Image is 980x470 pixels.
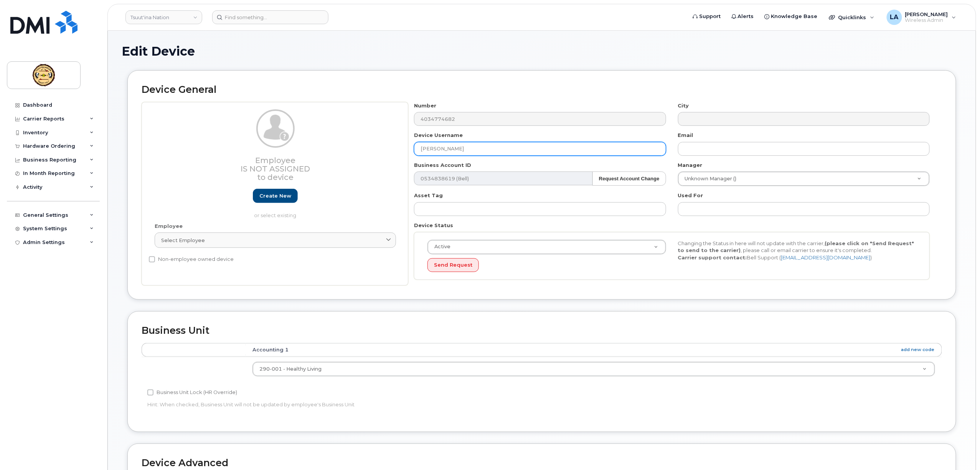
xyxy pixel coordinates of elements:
[257,173,294,182] span: to device
[147,388,237,397] label: Business Unit Lock (HR Override)
[901,346,935,353] a: add new code
[678,254,747,261] strong: Carrier support contact:
[241,164,310,173] span: Is not assigned
[147,401,669,408] p: Hint: When checked, Business Unit will not be updated by employee's Business Unit
[259,366,322,372] span: 290-001 - Healthy Living
[253,189,298,203] a: Create new
[122,45,962,58] h1: Edit Device
[678,102,689,109] label: City
[599,176,660,181] strong: Request Account Change
[155,212,396,219] p: or select existing
[678,192,703,199] label: Used For
[430,243,450,250] span: Active
[161,237,205,244] span: Select employee
[142,458,942,468] h2: Device Advanced
[592,172,666,186] button: Request Account Change
[147,389,153,396] input: Business Unit Lock (HR Override)
[678,162,703,169] label: Manager
[142,325,942,336] h2: Business Unit
[678,132,693,139] label: Email
[149,255,234,264] label: Non-employee owned device
[781,254,870,261] a: [EMAIL_ADDRESS][DOMAIN_NAME]
[428,240,666,254] a: Active
[149,256,155,262] input: Non-employee owned device
[414,162,471,169] label: Business Account ID
[155,233,396,248] a: Select employee
[155,223,183,230] label: Employee
[414,132,463,139] label: Device Username
[678,172,929,186] a: Unknown Manager ()
[680,175,737,182] span: Unknown Manager ()
[672,240,922,261] div: Changing the Status in here will not update with the carrier, , please call or email carrier to e...
[142,84,942,95] h2: Device General
[155,156,396,181] h3: Employee
[246,343,942,357] th: Accounting 1
[253,362,935,376] a: 290-001 - Healthy Living
[427,258,479,272] button: Send Request
[414,102,436,109] label: Number
[414,222,453,229] label: Device Status
[414,192,443,199] label: Asset Tag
